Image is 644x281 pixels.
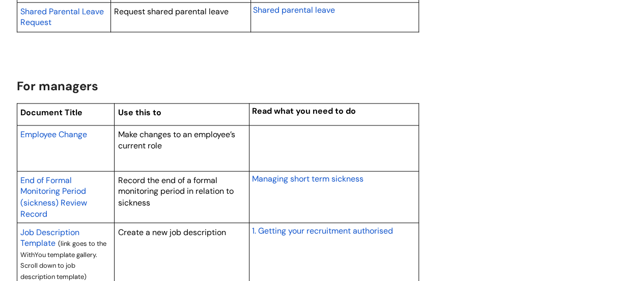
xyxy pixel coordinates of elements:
span: Shared parental leave [253,5,335,15]
span: Employee Change [20,129,87,140]
span: Use this to [118,107,161,118]
span: Shared Parental Leave Request [20,6,104,28]
span: Record the end of a formal monitoring period in relation to sickness [118,175,234,208]
span: Job Description Template [20,226,79,248]
a: 1. Getting your recruitment authorised [251,224,393,236]
a: Job Description Template [20,225,79,249]
span: Make changes to an employee’s current role [118,129,235,151]
span: Create a new job description [118,226,226,237]
a: Employee Change [20,128,87,140]
span: For managers [17,78,98,94]
span: 1. Getting your recruitment authorised [251,225,393,236]
span: Request shared parental leave [114,6,229,17]
a: Shared parental leave [253,4,335,16]
a: Managing short term sickness [251,172,363,185]
a: Shared Parental Leave Request [20,5,104,29]
span: Document Title [20,107,82,118]
span: End of Formal Monitoring Period (sickness) Review Record [20,175,87,219]
span: Read what you need to do [251,106,355,116]
span: Managing short term sickness [251,173,363,184]
a: End of Formal Monitoring Period (sickness) Review Record [20,174,87,219]
span: (link goes to the WithYou template gallery. Scroll down to job description template) [20,239,106,280]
